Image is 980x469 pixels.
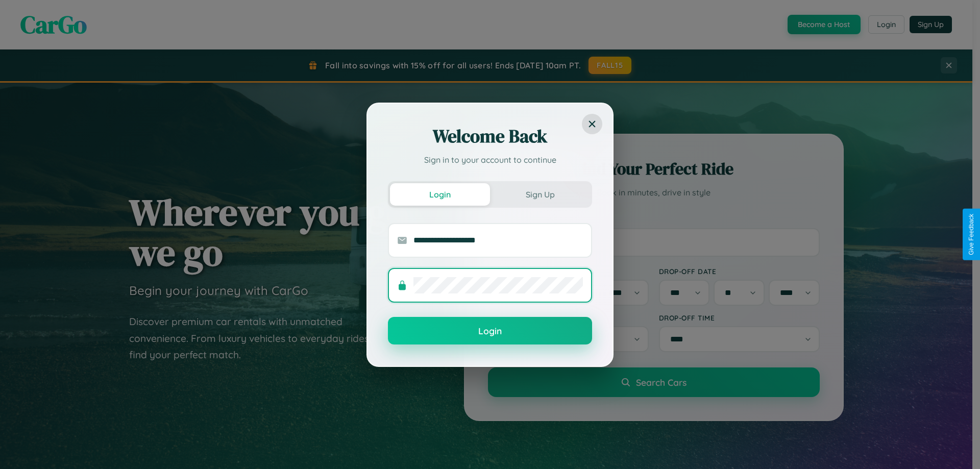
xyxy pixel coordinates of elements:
h2: Welcome Back [388,124,592,149]
button: Login [388,317,592,344]
button: Login [390,183,490,206]
div: Give Feedback [968,214,975,255]
button: Sign Up [490,183,590,206]
p: Sign in to your account to continue [388,154,592,166]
